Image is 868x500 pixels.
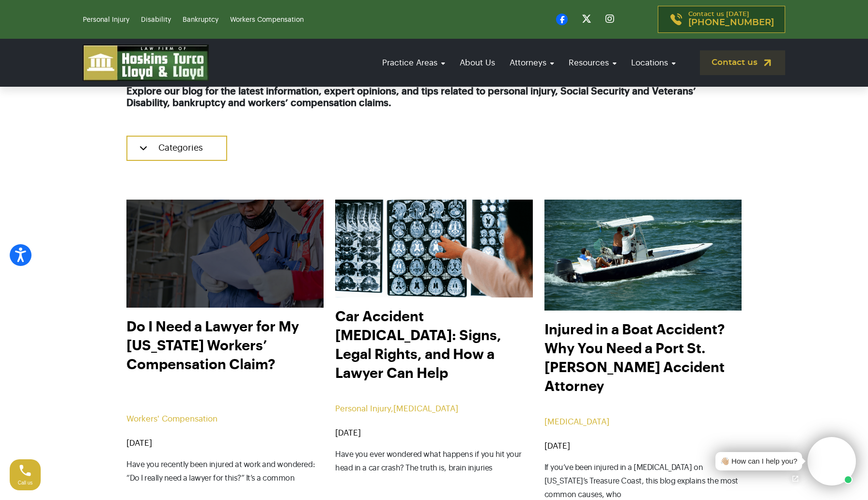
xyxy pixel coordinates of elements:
[700,50,785,75] a: Contact us
[83,45,209,81] img: logo
[158,143,203,152] span: Categories
[230,16,304,23] a: Workers Compensation
[335,405,391,413] a: Personal Injury
[335,428,532,438] div: [DATE]
[688,18,774,28] span: [PHONE_NUMBER]
[544,441,742,451] div: [DATE]
[126,415,217,423] a: Workers' Compensation
[126,438,324,448] div: [DATE]
[688,11,774,28] p: Contact us [DATE]
[544,418,609,426] a: [MEDICAL_DATA]
[141,16,171,23] a: Disability
[393,405,458,413] a: [MEDICAL_DATA]
[785,469,806,489] a: Open chat
[564,49,621,77] a: Resources
[455,49,500,77] a: About Us
[505,49,559,77] a: Attorneys
[658,6,785,33] a: Contact us [DATE][PHONE_NUMBER]
[18,480,33,485] span: Call us
[126,86,742,109] h5: Explore our blog for the latest information, expert opinions, and tips related to personal injury...
[335,307,532,394] a: Car Accident [MEDICAL_DATA]: Signs, Legal Rights, and How a Lawyer Can Help
[377,49,450,77] a: Practice Areas
[83,16,129,23] a: Personal Injury
[720,456,797,467] div: 👋🏼 How can I help you?
[335,404,532,423] div: ,
[626,49,681,77] a: Locations
[126,317,324,405] a: Do I Need a Lawyer for My [US_STATE] Workers’ Compensation Claim?
[544,320,742,407] a: Injured in a Boat Accident? Why You Need a Port St. [PERSON_NAME] Accident Attorney
[183,16,218,23] a: Bankruptcy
